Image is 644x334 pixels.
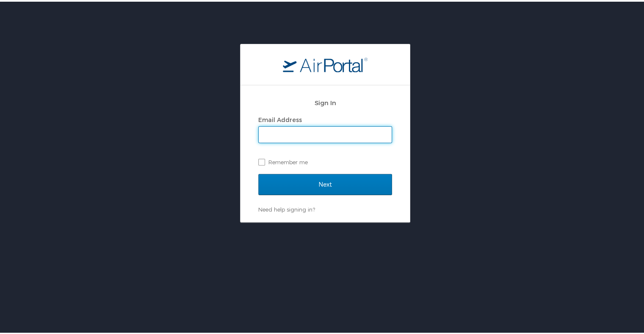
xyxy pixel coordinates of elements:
[283,55,368,71] img: logo
[258,154,392,167] label: Remember me
[258,114,302,122] label: Email Address
[258,96,392,106] h2: Sign In
[258,204,315,211] a: Need help signing in?
[258,172,392,193] input: Next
